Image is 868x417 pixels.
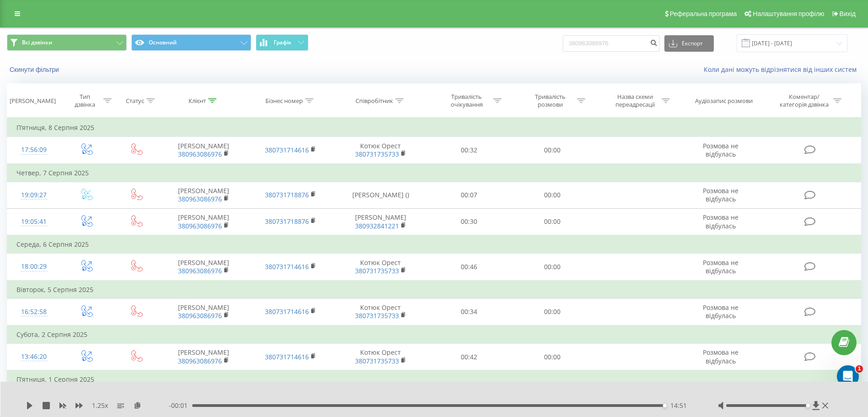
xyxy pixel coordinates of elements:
div: Accessibility label [663,404,667,407]
div: Аудіозапис розмови [695,97,753,105]
a: 380932841221 [355,222,399,230]
a: 380963086976 [178,357,222,365]
div: 19:05:41 [16,213,51,231]
a: 380731714616 [265,146,309,154]
td: [PERSON_NAME] [161,137,247,164]
td: 00:00 [511,182,594,208]
span: 14:51 [670,401,687,410]
div: 16:52:58 [16,303,51,321]
a: 380731735733 [355,311,399,320]
iframe: Intercom live chat [837,365,859,387]
a: 380731718876 [265,217,309,226]
div: Статус [126,97,144,105]
a: 380731735733 [355,357,399,365]
div: Клієнт [189,97,206,105]
a: 380963086976 [178,311,222,320]
td: [PERSON_NAME] [334,208,427,235]
td: [PERSON_NAME] [161,254,247,281]
button: Основний [131,34,251,51]
span: Налаштування профілю [753,10,824,17]
td: [PERSON_NAME] [161,298,247,325]
td: П’ятниця, 1 Серпня 2025 [7,370,861,389]
button: Скинути фільтри [7,65,64,74]
button: Графік [256,34,308,51]
td: Котюк Орест [334,137,427,164]
a: 380731718876 [265,190,309,199]
a: 380731735733 [355,266,399,275]
span: Розмова не відбулась [703,141,739,158]
span: Всі дзвінки [22,39,52,46]
td: 00:46 [427,254,511,281]
td: 00:00 [511,298,594,325]
div: 13:46:20 [16,348,51,366]
td: 00:00 [511,137,594,164]
span: Розмова не відбулась [703,348,739,365]
td: [PERSON_NAME] [161,344,247,371]
div: Співробітник [356,97,393,105]
td: Котюк Орест [334,344,427,371]
a: 380731714616 [265,262,309,271]
div: Бізнес номер [265,97,303,105]
div: Коментар/категорія дзвінка [777,93,831,108]
a: Коли дані можуть відрізнятися вiд інших систем [704,65,861,74]
a: 380731735733 [355,150,399,158]
td: 00:30 [427,208,511,235]
td: Середа, 6 Серпня 2025 [7,235,861,254]
td: Четвер, 7 Серпня 2025 [7,164,861,182]
td: 00:00 [511,344,594,371]
td: 00:34 [427,298,511,325]
span: Графік [274,39,291,46]
div: 19:09:27 [16,186,51,204]
td: Субота, 2 Серпня 2025 [7,325,861,344]
button: Всі дзвінки [7,34,127,51]
a: 380731714616 [265,307,309,316]
span: - 00:01 [169,401,192,410]
td: [PERSON_NAME] [161,182,247,208]
span: Розмова не відбулась [703,213,739,230]
td: 00:00 [511,254,594,281]
a: 380731714616 [265,352,309,361]
td: Котюк Орест [334,298,427,325]
div: Тривалість очікування [442,93,491,108]
a: 380963086976 [178,150,222,158]
a: 380963086976 [178,266,222,275]
td: Котюк Орест [334,254,427,281]
div: 18:00:29 [16,258,51,276]
div: Назва схеми переадресації [610,93,659,108]
button: Експорт [664,35,714,52]
td: 00:42 [427,344,511,371]
div: 17:56:09 [16,141,51,159]
div: Accessibility label [806,404,809,407]
div: [PERSON_NAME] [10,97,56,105]
span: Розмова не відбулась [703,186,739,203]
span: Реферальна програма [670,10,737,17]
td: П’ятниця, 8 Серпня 2025 [7,119,861,137]
span: Розмова не відбулась [703,258,739,275]
input: Пошук за номером [563,35,660,52]
div: Тип дзвінка [69,93,101,108]
td: 00:32 [427,137,511,164]
div: Тривалість розмови [526,93,575,108]
td: 00:00 [511,208,594,235]
td: [PERSON_NAME] () [334,182,427,208]
td: [PERSON_NAME] [161,208,247,235]
span: Вихід [840,10,856,17]
span: 1 [856,365,863,373]
span: 1.25 x [92,401,108,410]
td: 00:07 [427,182,511,208]
td: Вівторок, 5 Серпня 2025 [7,281,861,299]
a: 380963086976 [178,222,222,230]
a: 380963086976 [178,195,222,203]
span: Розмова не відбулась [703,303,739,320]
